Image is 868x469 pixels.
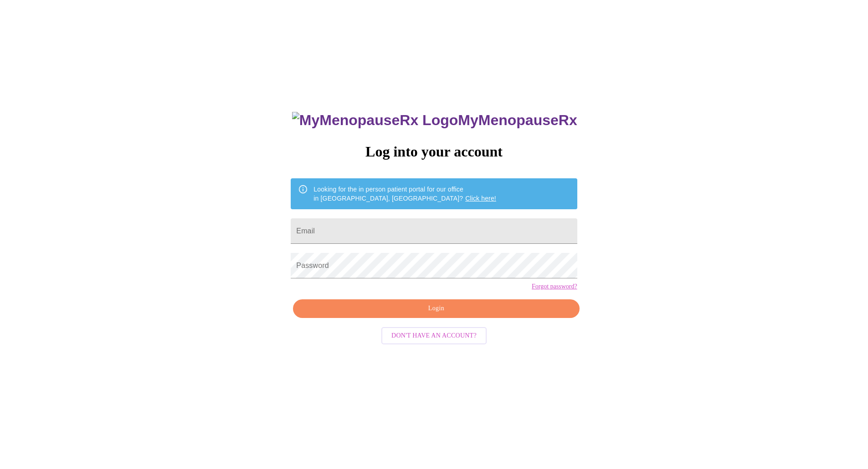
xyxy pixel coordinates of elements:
div: Looking for the in person patient portal for our office in [GEOGRAPHIC_DATA], [GEOGRAPHIC_DATA]? [313,181,496,207]
span: Don't have an account? [391,330,477,342]
a: Click here! [465,195,496,202]
a: Forgot password? [532,283,577,290]
img: MyMenopauseRx Logo [292,112,458,129]
button: Don't have an account? [381,327,487,345]
h3: MyMenopauseRx [292,112,577,129]
h3: Log into your account [291,143,577,160]
button: Login [293,299,579,318]
a: Don't have an account? [379,331,489,339]
span: Login [303,303,569,314]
